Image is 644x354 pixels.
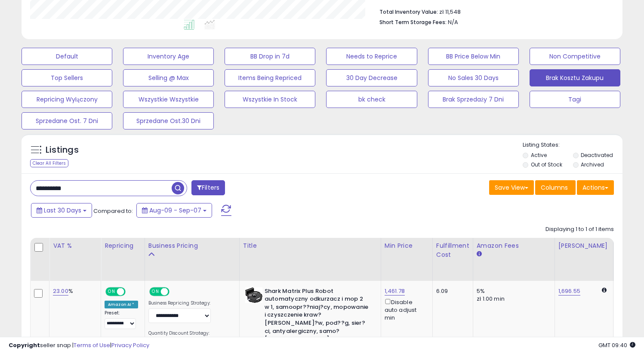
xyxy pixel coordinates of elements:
span: 2025-10-8 09:40 GMT [598,341,635,349]
h5: Listings [46,144,79,156]
button: 30 Day Decrease [326,69,417,86]
span: Last 30 Days [44,206,81,215]
div: Amazon AI * [105,301,138,308]
span: ON [150,288,161,295]
button: Non Competitive [530,48,620,65]
button: Needs to Reprice [326,48,417,65]
button: BB Price Below Min [428,48,519,65]
span: Columns [541,183,568,192]
a: 1,696.55 [558,287,580,296]
button: Brak Kosztu Zakupu [530,69,620,86]
a: Privacy Policy [111,341,149,349]
strong: Copyright [9,341,40,349]
div: Displaying 1 to 1 of 1 items [545,225,614,234]
button: Sprzedane Ost. 7 Dni [22,112,112,129]
span: Compared to: [93,207,133,215]
small: Amazon Fees. [477,250,482,258]
button: Items Being Repriced [225,69,315,86]
b: Shark Matrix Plus Robot automatyczny odkurzacz i mop 2 w 1, samoopr??niaj?cy, mopowanie i czyszcz... [265,287,369,354]
button: Default [22,48,112,65]
div: zł 1.00 min [477,295,548,303]
button: Save View [489,180,534,195]
label: Quantity Discount Strategy: [148,330,211,336]
span: OFF [168,288,182,295]
span: ON [106,288,117,295]
button: Tagi [530,91,620,108]
button: Actions [577,180,614,195]
button: BB Drop in 7d [225,48,315,65]
div: Disable auto adjust min [385,297,426,322]
button: Columns [535,180,576,195]
div: Amazon Fees [477,241,551,250]
b: Short Term Storage Fees: [379,18,447,26]
div: 6.09 [436,287,466,295]
button: Last 30 Days [31,203,92,218]
label: Deactivated [581,151,613,159]
button: Filters [191,180,225,195]
label: Out of Stock [531,161,562,168]
button: Top Sellers [22,69,112,86]
div: [PERSON_NAME] [558,241,610,250]
div: Preset: [105,310,138,329]
button: bk check [326,91,417,108]
button: Selling @ Max [123,69,214,86]
button: Aug-09 - Sep-07 [136,203,212,218]
button: Sprzedane Ost.30 Dni [123,112,214,129]
button: No Sales 30 Days [428,69,519,86]
span: OFF [124,288,138,295]
p: Listing States: [523,141,622,149]
div: Title [243,241,377,250]
button: Wszystkie Wszystkie [123,91,214,108]
b: Total Inventory Value: [379,8,438,15]
button: Inventory Age [123,48,214,65]
label: Business Repricing Strategy: [148,300,211,306]
label: Active [531,151,547,159]
a: 23.00 [53,287,68,296]
img: 41OD65o43aL._SL40_.jpg [245,287,262,303]
button: Brak Sprzedaży 7 Dni [428,91,519,108]
div: 5% [477,287,548,295]
div: Business Pricing [148,241,236,250]
li: zł 11,548 [379,6,607,16]
a: 1,461.78 [385,287,405,296]
div: Fulfillment Cost [436,241,469,259]
div: Repricing [105,241,141,250]
div: Min Price [385,241,429,250]
label: Archived [581,161,604,168]
div: VAT % [53,241,97,250]
span: N/A [448,18,458,26]
button: Wszystkie In Stock [225,91,315,108]
div: % [53,287,94,295]
div: Clear All Filters [30,159,68,167]
div: seller snap | | [9,342,149,350]
button: Repricing Wyłączony [22,91,112,108]
a: Terms of Use [74,341,110,349]
span: Aug-09 - Sep-07 [149,206,201,215]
